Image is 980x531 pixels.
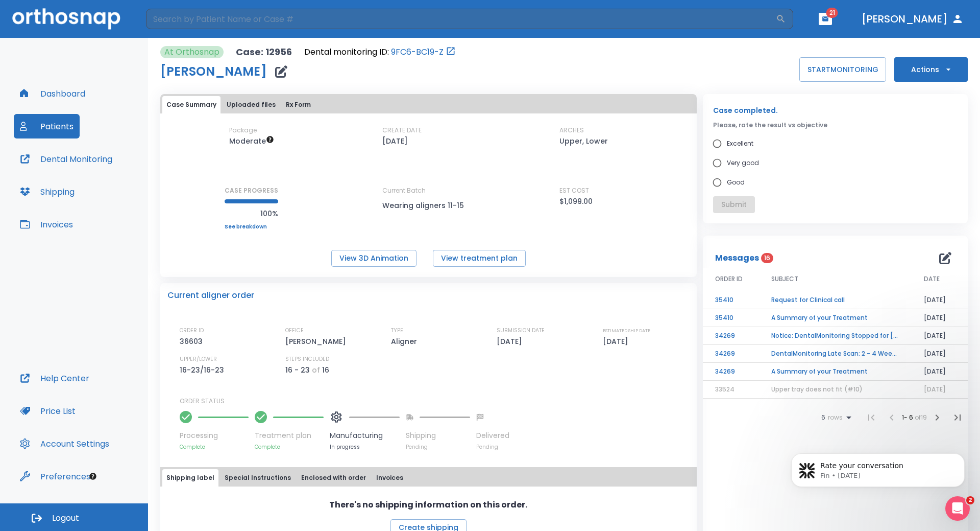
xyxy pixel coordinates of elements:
button: View 3D Animation [331,250,416,267]
p: 16 [322,364,329,376]
iframe: Intercom live chat [945,496,970,521]
p: [DATE] [382,135,408,147]
div: tabs [162,469,695,487]
div: Open patient in dental monitoring portal [304,46,456,58]
span: Good [727,176,745,189]
p: Processing [180,430,249,441]
span: of 19 [915,413,927,422]
td: [DATE] [912,327,968,345]
td: A Summary of your Treatment [759,363,912,381]
button: Invoices [372,469,407,487]
p: Pending [476,443,509,451]
p: [DATE] [603,335,632,348]
span: Excellent [727,137,753,150]
p: STEPS INCLUDED [285,355,329,364]
span: DATE [924,274,940,284]
p: Complete [180,443,249,451]
td: A Summary of your Treatment [759,309,912,327]
span: [DATE] [924,385,946,394]
span: SUBJECT [771,274,798,284]
button: Shipping [14,179,81,204]
div: tabs [162,96,695,113]
p: CASE PROGRESS [225,186,278,195]
span: 2 [966,496,974,504]
p: Complete [255,443,324,451]
span: Very good [727,157,759,169]
button: Dental Monitoring [14,147,118,171]
p: CREATE DATE [382,126,422,135]
button: Shipping label [162,469,218,487]
td: DentalMonitoring Late Scan: 2 - 4 Weeks Notification [759,345,912,363]
p: $1,099.00 [559,195,593,207]
span: rows [825,414,843,421]
button: Uploaded files [223,96,280,113]
p: ORDER ID [180,326,204,335]
p: Shipping [406,430,470,441]
p: UPPER/LOWER [180,355,217,364]
span: 16 [761,253,773,263]
button: Help Center [14,366,95,390]
p: Please, rate the result vs objective [713,121,958,130]
span: ORDER ID [715,274,743,284]
p: Manufacturing [330,430,400,441]
p: There's no shipping information on this order. [329,499,527,511]
p: Treatment plan [255,430,324,441]
td: [DATE] [912,363,968,381]
img: Orthosnap [12,8,120,29]
button: Dashboard [14,81,91,106]
p: Dental monitoring ID: [304,46,389,58]
span: 1 - 6 [902,413,915,422]
span: Upper tray does not fit (#10) [771,385,863,394]
p: Upper, Lower [559,135,608,147]
td: [DATE] [912,345,968,363]
span: Up to 20 Steps (40 aligners) [229,136,274,146]
td: Request for Clinical call [759,291,912,309]
button: View treatment plan [433,250,526,267]
td: 34269 [703,327,759,345]
td: [DATE] [912,309,968,327]
p: 16 - 23 [285,364,310,376]
p: 36603 [180,335,206,348]
button: Actions [894,57,968,82]
button: [PERSON_NAME] [857,10,968,28]
button: Price List [14,399,82,423]
td: Notice: DentalMonitoring Stopped for [PERSON_NAME] [759,327,912,345]
p: Aligner [391,335,421,348]
div: Tooltip anchor [88,472,97,481]
td: [DATE] [912,291,968,309]
button: Special Instructions [220,469,295,487]
p: In progress [330,443,400,451]
button: STARTMONITORING [799,57,886,82]
button: Case Summary [162,96,220,113]
p: [PERSON_NAME] [285,335,350,348]
button: Patients [14,114,80,138]
p: Wearing aligners 11-15 [382,199,474,212]
p: ESTIMATED SHIP DATE [603,326,650,335]
button: Invoices [14,212,79,237]
span: 33524 [715,385,734,394]
p: Pending [406,443,470,451]
p: of [312,364,320,376]
p: OFFICE [285,326,304,335]
p: ORDER STATUS [180,397,690,406]
td: 35410 [703,309,759,327]
p: Case: 12956 [236,46,292,58]
button: Account Settings [14,431,115,456]
td: 34269 [703,345,759,363]
a: 9FC6-BC19-Z [391,46,444,58]
button: Rx Form [282,96,315,113]
input: Search by Patient Name or Case # [146,9,776,29]
p: EST COST [559,186,589,195]
span: Logout [52,513,79,524]
span: 6 [821,414,825,421]
p: ARCHES [559,126,584,135]
p: TYPE [391,326,403,335]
